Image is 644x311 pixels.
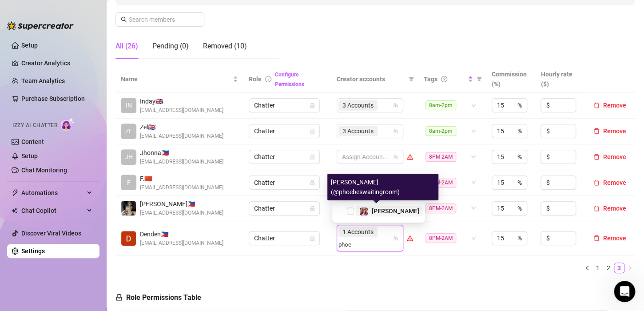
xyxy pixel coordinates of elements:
div: And how can I upgrade only five accounts if the other accounts also get included? [39,181,163,207]
div: [PERSON_NAME] (@phoebeswaitingroom) [327,174,438,200]
span: info-circle [265,76,271,82]
h1: [PERSON_NAME] [43,4,101,11]
p: Active in the last 15m [43,11,107,20]
li: Previous Page [582,263,592,273]
span: Chatter [254,99,314,112]
span: lock [310,103,315,108]
button: Remove [590,152,630,162]
li: 1 [592,263,603,273]
span: 8PM-2AM [425,178,456,187]
span: [EMAIL_ADDRESS][DOMAIN_NAME] [140,158,223,166]
div: Pending (0) [152,41,189,52]
button: right [624,263,635,273]
span: Remove [603,235,626,242]
span: delete [593,235,600,241]
li: 3 [614,263,624,273]
div: And how can I upgrade only five accounts if the other accounts also get included? [32,175,171,212]
span: team [393,154,398,159]
span: [PERSON_NAME] [372,207,419,215]
span: filter [407,72,416,86]
span: Automations [21,186,84,200]
a: Setup [21,42,38,49]
a: 2 [604,263,613,273]
span: team [393,103,398,108]
button: Gif picker [28,243,35,250]
span: 3 Accounts [338,126,378,136]
span: 8am-2pm [425,100,456,110]
button: Upload attachment [42,243,49,250]
a: Creator Analytics [21,56,92,70]
span: delete [593,179,600,186]
span: ZE [125,126,132,136]
a: Check out our plans and pricing here. [18,40,135,47]
span: 8am-2pm [425,126,456,136]
div: All (26) [115,41,138,52]
div: FLASH30! 🎉 [18,52,159,78]
span: [EMAIL_ADDRESS][DOMAIN_NAME] [140,209,223,217]
span: Role [249,76,262,83]
a: 1 [593,263,603,273]
span: Remove [603,102,626,109]
span: 3 Accounts [338,100,378,111]
span: IN [126,100,132,110]
button: Remove [590,100,630,111]
textarea: Message… [8,224,170,239]
img: Profile image for Ella [25,5,40,19]
span: question-circle [441,76,447,82]
span: F [127,178,131,187]
a: 3 [614,263,624,273]
span: Remove [603,179,626,186]
button: Start recording [56,243,64,250]
button: Remove [590,233,630,243]
div: Admin says… [7,175,171,213]
b: Got questions about pricing? Just reply —i’m here to help. [18,83,155,99]
button: go back [6,4,23,20]
th: Name [115,66,243,93]
span: delete [593,128,600,134]
span: left [584,265,590,271]
div: Removed (10) [203,41,247,52]
input: Search members [129,15,192,24]
span: [PERSON_NAME] 🇵🇭 [140,199,223,209]
div: Will I still keep access to the ten accounts if I only purchase the lite version for them and jus... [32,123,171,168]
span: Name [121,74,231,84]
span: Jhonna 🇵🇭 [140,148,223,158]
span: Chatter [254,231,314,245]
span: Chat Copilot [21,203,84,218]
span: right [627,265,632,271]
span: 1 Accounts [338,227,378,237]
span: team [393,128,398,134]
button: Remove [590,177,630,188]
span: lock [310,235,315,241]
span: 1 Accounts [342,227,374,237]
span: lock [310,128,315,134]
button: left [582,263,592,273]
span: delete [593,205,600,211]
span: 3 Accounts [342,126,374,136]
a: Setup [21,152,38,159]
button: Remove [590,203,630,214]
span: [EMAIL_ADDRESS][DOMAIN_NAME] [140,183,223,192]
div: Will I still keep access to the ten accounts if I only purchase the lite version for them and jus... [39,128,163,163]
button: Send a message… [152,239,167,254]
span: team [393,235,398,241]
span: Remove [603,128,626,135]
span: Tags [424,74,437,84]
span: Chatter [254,124,314,138]
span: Inday 🇬🇧 [140,96,223,106]
span: F. 🇨🇳 [140,174,223,183]
a: Purchase Subscription [21,92,92,106]
span: Zel 🇬🇧 [140,122,223,132]
span: [EMAIL_ADDRESS][DOMAIN_NAME] [140,106,223,115]
button: Emoji picker [14,243,21,250]
span: Select tree node [347,207,354,215]
span: lock [310,206,315,211]
span: filter [477,76,482,82]
a: Team Analytics [21,77,65,84]
b: And guess what? Grab your license during the trial and get 30% off your first month with the code [18,52,147,77]
div: ? [153,213,171,232]
div: Close [156,4,172,20]
img: Chat Copilot [12,207,17,214]
img: AI Chatter [61,118,75,131]
span: filter [475,72,484,86]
